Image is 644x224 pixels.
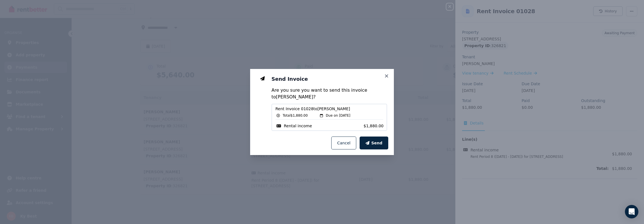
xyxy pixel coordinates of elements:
p: Are you sure you want to send this invoice to [PERSON_NAME] ? [271,87,387,100]
span: Total $1,880.00 [283,113,308,118]
span: Rent Invoice 01028 to [PERSON_NAME] [275,106,383,112]
span: $1,880.00 [364,123,383,129]
span: Rental income [284,123,312,129]
button: Send [360,137,388,149]
div: Open Intercom Messenger [625,205,638,218]
button: Cancel [331,137,356,149]
h3: Send Invoice [271,76,387,82]
span: Due on [DATE] [326,113,350,118]
span: Send [371,140,382,146]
